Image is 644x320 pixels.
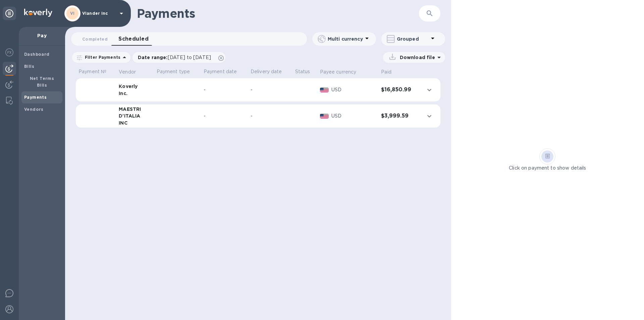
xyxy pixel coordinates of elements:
[320,88,329,92] img: USD
[24,64,34,69] b: Bills
[119,90,151,97] div: Inc.
[82,36,108,43] span: Completed
[320,68,357,76] p: Payee currency
[331,112,376,120] p: USD
[509,165,586,172] p: Click on payment to show details
[30,76,54,88] b: Net Terms Bills
[24,95,47,100] b: Payments
[119,68,145,76] span: Vendor
[328,36,363,42] p: Multi currency
[137,6,419,20] h1: Payments
[381,68,400,76] span: Paid
[204,68,245,75] p: Payment date
[157,68,198,75] p: Payment type
[397,36,429,42] p: Grouped
[82,11,116,16] p: Viander inc
[424,85,434,95] button: expand row
[119,68,136,76] p: Vendor
[320,68,365,76] span: Payee currency
[24,9,52,17] img: Logo
[119,83,151,90] div: Koverly
[331,86,376,93] p: USD
[119,120,151,126] div: INC
[132,52,225,63] div: Date range:[DATE] to [DATE]
[24,107,44,112] b: Vendors
[295,68,315,75] p: Status
[204,112,245,120] div: -
[24,52,50,57] b: Dashboard
[119,106,151,112] div: MAESTRI
[251,86,290,93] div: -
[397,54,435,61] p: Download file
[381,68,391,76] p: Paid
[24,32,60,39] p: Pay
[381,113,419,119] h3: $3,999.59
[381,87,419,93] h3: $16,850.99
[118,34,149,44] span: Scheduled
[119,112,151,119] div: D'ITALIA
[320,114,329,119] img: USD
[5,48,13,56] img: Foreign exchange
[78,68,113,75] p: Payment №
[168,55,211,60] span: [DATE] to [DATE]
[251,68,290,75] p: Delivery date
[251,112,290,120] div: -
[424,111,434,121] button: expand row
[82,54,120,60] p: Filter Payments
[138,54,214,61] p: Date range :
[204,86,245,93] div: -
[70,11,75,16] b: VI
